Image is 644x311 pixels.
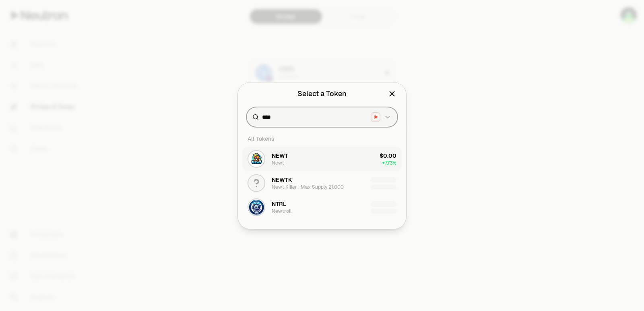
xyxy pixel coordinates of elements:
div: Newtroll [272,208,291,214]
img: NEWT Logo [248,151,264,167]
button: NTRL LogoNTRLNewtroll [243,195,401,219]
div: Newt [272,160,284,166]
button: NEWT LogoNEWTNewt$0.00+7.73% [243,147,401,171]
div: Newt Killer | Max Supply 21.000 [272,184,344,190]
img: NTRL Logo [248,199,264,215]
span: NTRL [272,200,286,208]
div: Select a Token [297,88,347,99]
button: Neutron LogoNeutron Logo [371,112,392,122]
button: Close [388,88,396,99]
span: NEWTK [272,176,292,184]
button: NEWTK LogoNEWTKNewt Killer | Max Supply 21.000 [243,171,401,195]
span: NEWT [272,152,288,160]
span: + 7.73% [382,160,396,166]
div: $0.00 [380,152,396,160]
div: All Tokens [243,131,401,147]
img: Neutron Logo [372,113,380,121]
